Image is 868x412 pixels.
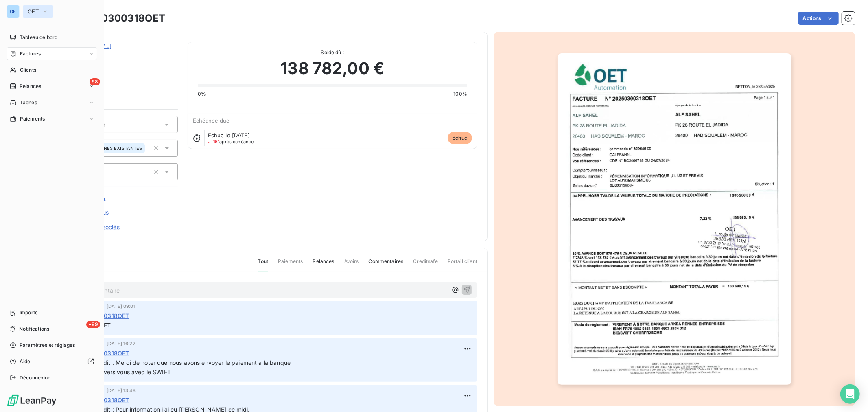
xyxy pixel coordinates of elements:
[20,309,37,316] span: Imports
[86,321,100,328] span: +99
[208,139,220,145] span: J+161
[90,78,100,85] span: 68
[20,342,75,349] span: Paramètres et réglages
[20,115,45,123] span: Paiements
[258,258,269,272] span: Tout
[107,388,136,393] span: [DATE] 13:48
[278,258,303,272] span: Paiements
[19,325,49,333] span: Notifications
[20,374,51,381] span: Déconnexion
[840,384,860,404] div: Open Intercom Messenger
[448,132,472,144] span: échue
[208,139,254,144] span: après échéance
[558,53,792,385] img: invoice_thumbnail
[107,341,136,346] span: [DATE] 16:22
[369,258,404,272] span: Commentaires
[280,56,384,81] span: 138 782,00 €
[198,49,467,56] span: Solde dû :
[453,90,467,98] span: 100%
[413,258,438,272] span: Creditsafe
[198,90,206,98] span: 0%
[54,359,291,366] span: [PERSON_NAME] dit : Merci de noter que nous avons envoyer le paiement a la banque
[798,12,839,25] button: Actions
[7,5,20,18] div: OE
[313,258,334,272] span: Relances
[28,8,39,15] span: OET
[7,355,97,368] a: Aide
[193,117,230,124] span: Échéance due
[20,83,41,90] span: Relances
[20,99,37,106] span: Tâches
[448,258,477,272] span: Portail client
[344,258,359,272] span: Avoirs
[7,394,57,407] img: Logo LeanPay
[208,132,250,138] span: Échue le [DATE]
[20,34,57,41] span: Tableau de bord
[54,368,171,375] span: Nous reviendrons vers vous avec le SWIFT
[20,66,36,74] span: Clients
[76,11,165,26] h3: 20250300318OET
[20,50,41,57] span: Factures
[20,358,31,365] span: Aide
[107,304,136,309] span: [DATE] 09:01
[64,52,178,58] span: CALFSAHEL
